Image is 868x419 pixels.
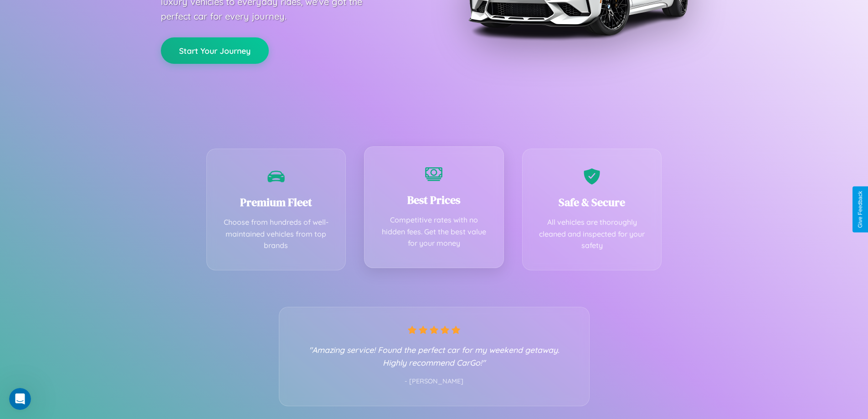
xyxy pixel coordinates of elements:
h3: Safe & Secure [536,195,648,210]
div: Give Feedback [857,191,863,228]
p: Competitive rates with no hidden fees. Get the best value for your money [378,214,490,249]
button: Start Your Journey [161,37,269,64]
p: "Amazing service! Found the perfect car for my weekend getaway. Highly recommend CarGo!" [298,343,571,369]
p: Choose from hundreds of well-maintained vehicles from top brands [221,217,332,252]
h3: Premium Fleet [221,195,332,210]
p: All vehicles are thoroughly cleaned and inspected for your safety [536,217,648,252]
p: - [PERSON_NAME] [298,376,571,388]
iframe: Intercom live chat [9,388,31,410]
h3: Best Prices [378,192,490,207]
